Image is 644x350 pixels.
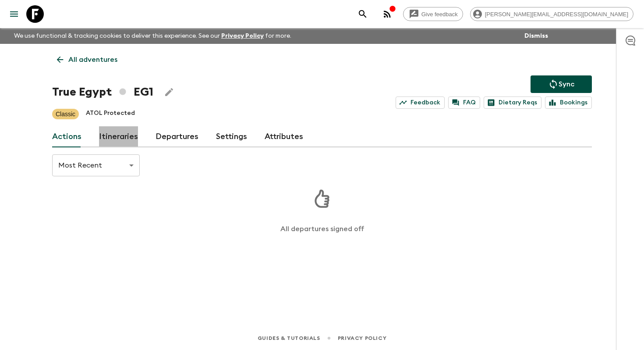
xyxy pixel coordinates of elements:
span: [PERSON_NAME][EMAIL_ADDRESS][DOMAIN_NAME] [480,11,633,18]
a: Guides & Tutorials [258,333,320,343]
button: Sync adventure departures to the booking engine [531,75,592,93]
a: Attributes [265,126,303,147]
a: Actions [52,126,81,147]
p: All departures signed off [280,225,364,233]
a: Feedback [396,96,445,109]
div: [PERSON_NAME][EMAIL_ADDRESS][DOMAIN_NAME] [470,7,633,21]
p: Sync [559,79,574,89]
button: menu [5,5,23,23]
a: All adventures [52,51,122,68]
a: Give feedback [403,7,463,21]
p: Classic [56,110,75,118]
button: Dismiss [522,30,550,42]
a: Bookings [545,96,592,109]
button: Edit Adventure Title [160,83,178,101]
p: We use functional & tracking cookies to deliver this experience. See our for more. [11,28,295,44]
a: Settings [216,126,247,147]
span: Give feedback [417,11,463,18]
p: ATOL Protected [86,109,135,119]
button: search adventures [354,5,372,23]
a: FAQ [448,96,480,109]
a: Dietary Reqs [484,96,541,109]
a: Privacy Policy [221,33,264,39]
p: All adventures [68,54,117,65]
div: Most Recent [52,153,140,178]
a: Departures [156,126,198,147]
a: Itineraries [99,126,138,147]
a: Privacy Policy [338,333,386,343]
h1: True Egypt EG1 [52,83,153,101]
